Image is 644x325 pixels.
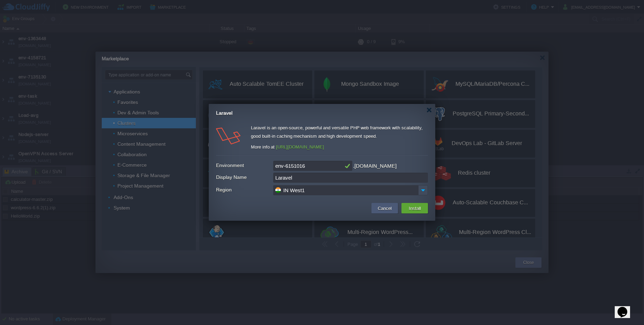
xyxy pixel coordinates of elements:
label: Environment [216,161,273,170]
span: More info at [251,144,275,150]
img: logo-transparent.png [216,124,240,148]
a: [URL][DOMAIN_NAME] [276,144,324,150]
div: Laravel is an open-source, powerful and versatile PHP web framework with scalability, good built-... [251,124,428,143]
label: Region [216,185,273,195]
label: Display Name [216,173,273,182]
div: .[DOMAIN_NAME] [353,161,397,171]
span: Laravel [216,110,232,116]
button: Install [407,204,423,212]
button: Cancel [376,204,394,212]
iframe: chat widget [615,297,637,318]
